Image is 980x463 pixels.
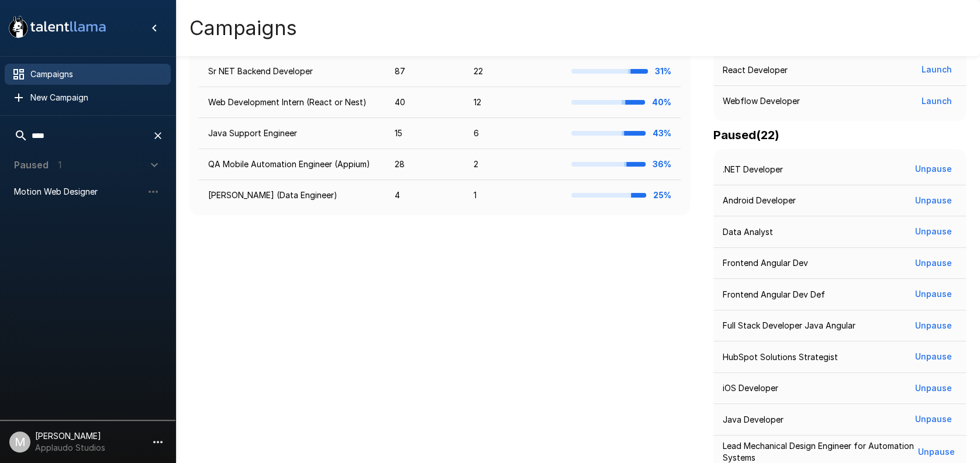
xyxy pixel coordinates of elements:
p: Frontend Angular Dev Def [723,289,825,300]
b: 25% [653,190,671,200]
td: 12 [464,87,562,118]
b: 43% [653,128,671,138]
b: 40% [652,97,671,107]
td: 15 [385,118,464,149]
b: Paused ( 22 ) [713,128,779,142]
td: 28 [385,149,464,180]
td: 87 [385,56,464,87]
td: Sr NET Backend Developer [199,56,385,87]
button: Unpause [910,346,957,368]
p: Frontend Angular Dev [723,257,808,269]
td: 2 [464,149,562,180]
p: Data Analyst [723,226,773,238]
td: 22 [464,56,562,87]
button: Unpause [910,190,957,212]
button: Unpause [910,253,957,274]
p: Java Developer [723,414,784,426]
td: Web Development Intern (React or Nest) [199,87,385,118]
button: Unpause [910,158,957,180]
p: Android Developer [723,195,796,206]
td: QA Mobile Automation Engineer (Appium) [199,149,385,180]
button: Unpause [910,409,957,430]
b: 36% [653,159,671,169]
button: Unpause [916,441,957,463]
td: 1 [464,180,562,211]
button: Unpause [910,315,957,337]
td: Java Support Engineer [199,118,385,149]
button: Unpause [910,378,957,399]
td: 6 [464,118,562,149]
p: iOS Developer [723,382,778,394]
p: React Developer [723,64,788,76]
button: Launch [917,91,957,112]
button: Launch [917,59,957,81]
b: 31% [655,66,671,76]
p: HubSpot Solutions Strategist [723,351,838,363]
button: Unpause [910,221,957,243]
h4: Campaigns [189,16,297,40]
p: .NET Developer [723,164,783,175]
td: 40 [385,87,464,118]
button: Unpause [910,284,957,305]
p: Webflow Developer [723,95,800,107]
td: 4 [385,180,464,211]
p: Full Stack Developer Java Angular [723,320,855,331]
td: [PERSON_NAME] (Data Engineer) [199,180,385,211]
